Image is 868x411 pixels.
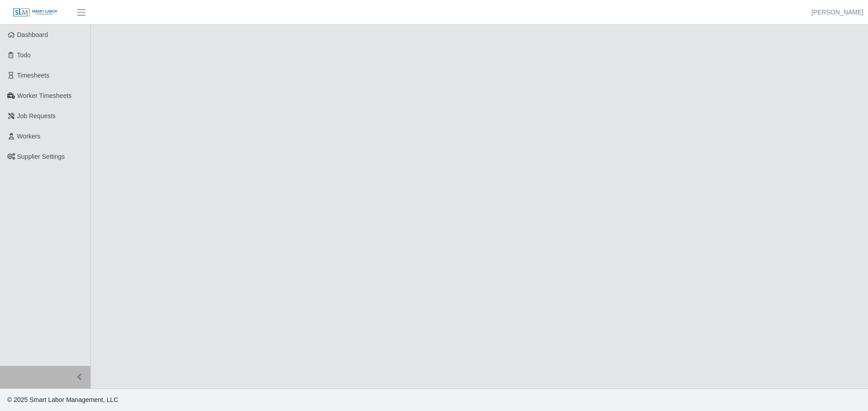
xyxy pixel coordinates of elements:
[17,133,41,140] span: Workers
[17,112,56,120] span: Job Requests
[17,92,71,99] span: Worker Timesheets
[13,8,58,18] img: SLM Logo
[17,72,50,79] span: Timesheets
[17,153,65,160] span: Supplier Settings
[7,396,118,403] span: © 2025 Smart Labor Management, LLC
[17,51,31,59] span: Todo
[17,31,48,38] span: Dashboard
[811,8,863,17] a: [PERSON_NAME]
